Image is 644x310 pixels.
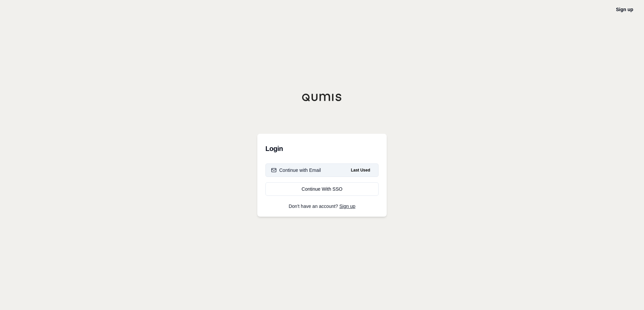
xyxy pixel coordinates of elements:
[265,163,379,177] button: Continue with EmailLast Used
[348,166,373,174] span: Last Used
[340,204,355,209] a: Sign up
[265,182,379,196] a: Continue With SSO
[616,7,633,12] a: Sign up
[265,204,379,209] p: Don't have an account?
[265,142,379,155] h3: Login
[271,186,373,192] div: Continue With SSO
[271,167,321,174] div: Continue with Email
[302,93,342,101] img: Qumis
